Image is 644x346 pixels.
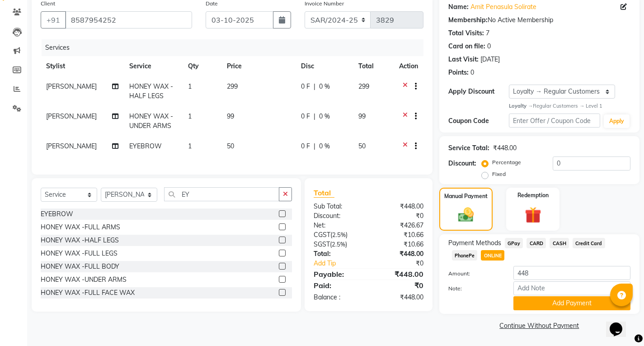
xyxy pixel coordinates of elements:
div: HONEY WAX -FULL BODY [41,262,119,271]
span: CGST [314,231,330,239]
div: ₹448.00 [368,269,430,280]
span: ONLINE [481,250,504,261]
span: 0 F [301,142,310,151]
span: SGST [314,240,330,248]
div: Service Total: [448,143,489,153]
div: Net: [307,221,368,230]
th: Service [124,56,183,76]
input: Add Note [513,281,630,295]
div: Coupon Code [448,116,509,126]
span: [PERSON_NAME] [46,142,97,150]
span: 1 [188,82,192,90]
div: Apply Discount [448,87,509,96]
div: No Active Membership [448,15,630,25]
a: Amit Penasula Solirate [470,2,536,12]
div: Total: [307,249,368,259]
button: +91 [41,11,66,28]
button: Add Payment [513,296,630,310]
span: 99 [227,112,234,120]
div: ( ) [307,230,368,240]
div: EYEBROW [41,209,73,219]
input: Amount [513,266,630,280]
span: 299 [358,82,369,90]
iframe: chat widget [606,310,635,337]
div: HONEY WAX -FULL ARMS [41,223,120,232]
input: Search or Scan [164,187,279,201]
div: HONEY WAX -UNDER ARMS [41,275,127,284]
span: 1 [188,112,192,120]
span: 299 [227,82,238,90]
span: | [314,82,315,91]
img: _cash.svg [453,206,479,224]
div: 0 [470,68,474,77]
strong: Loyalty → [509,103,533,109]
div: HONEY WAX -HALF LEGS [41,236,119,245]
label: Fixed [492,170,506,178]
div: Total Visits: [448,28,484,38]
span: 50 [227,142,234,150]
span: CASH [550,238,569,248]
div: Membership: [448,15,488,25]
input: Search by Name/Mobile/Email/Code [65,11,192,28]
div: Discount: [448,159,476,168]
label: Amount: [442,270,507,278]
a: Continue Without Payment [441,321,638,331]
label: Manual Payment [444,192,488,200]
th: Price [221,56,295,76]
span: 1 [188,142,192,150]
div: HONEY WAX -FULL LEGS [41,249,118,258]
img: _gift.svg [520,205,546,225]
div: Points: [448,68,469,77]
span: 99 [358,112,366,120]
span: | [314,142,315,151]
div: ₹448.00 [368,293,430,302]
span: 2.5% [332,231,346,238]
span: HONEY WAX -HALF LEGS [129,82,173,100]
div: Payable: [307,269,368,280]
th: Total [353,56,393,76]
span: 0 % [319,82,330,91]
span: HONEY WAX -UNDER ARMS [129,112,173,130]
button: Apply [604,114,630,128]
div: ₹448.00 [493,143,517,153]
th: Qty [183,56,222,76]
span: Payment Methods [448,238,501,248]
span: CARD [526,238,546,248]
div: ₹426.67 [368,221,430,230]
span: GPay [505,238,523,248]
div: ₹10.66 [368,240,430,249]
div: Discount: [307,211,368,221]
label: Percentage [492,158,521,166]
span: Credit Card [573,238,605,248]
div: Balance : [307,293,368,302]
div: 0 [487,42,491,51]
div: Paid: [307,280,368,291]
span: 0 F [301,112,310,121]
span: PhonePe [452,250,478,261]
div: Name: [448,2,469,12]
th: Disc [296,56,353,76]
input: Enter Offer / Coupon Code [509,114,600,128]
span: 0 F [301,82,310,91]
span: 50 [358,142,366,150]
div: ₹448.00 [368,249,430,259]
div: ₹10.66 [368,230,430,240]
span: 2.5% [332,241,345,248]
span: [PERSON_NAME] [46,112,97,120]
label: Note: [442,284,507,293]
th: Action [394,56,423,76]
span: 0 % [319,142,330,151]
div: Services [42,39,430,56]
label: Redemption [517,191,549,199]
a: Add Tip [307,259,379,268]
div: Regular Customers → Level 1 [509,102,630,110]
span: Total [314,188,334,198]
th: Stylist [41,56,124,76]
div: [DATE] [480,55,500,64]
div: ₹448.00 [368,202,430,211]
div: ₹0 [379,259,430,268]
span: | [314,112,315,121]
span: [PERSON_NAME] [46,82,97,90]
div: 7 [486,28,489,38]
div: ₹0 [368,280,430,291]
